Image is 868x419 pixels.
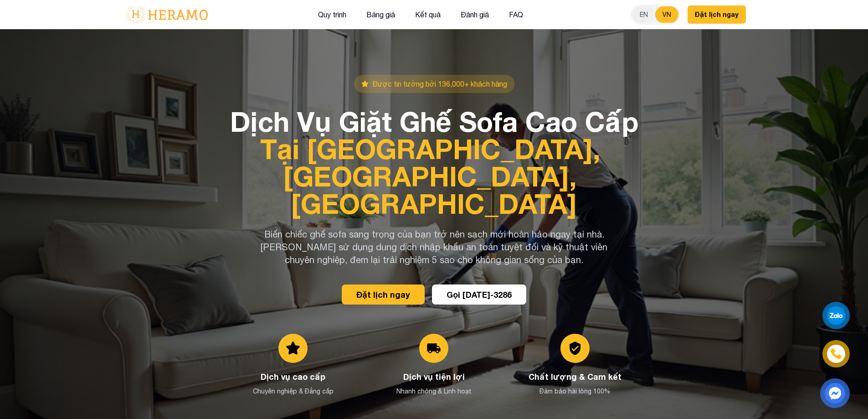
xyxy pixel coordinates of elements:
p: Biến chiếc ghế sofa sang trọng của bạn trở nên sạch mới hoàn hảo ngay tại nhà. [PERSON_NAME] sử d... [259,228,609,266]
h3: Dịch vụ tiện lợi [371,370,497,383]
p: Đảm bảo hài lòng 100% [512,387,638,396]
p: Chuyên nghiệp & Đẳng cấp [230,387,356,396]
h3: Dịch vụ cao cấp [230,370,356,383]
button: Quy trình [315,9,349,21]
button: Gọi [DATE]-3286 [432,285,526,305]
h1: Dịch Vụ Giặt Ghế Sofa Cao Cấp [230,108,638,217]
button: Đặt lịch ngay [688,5,746,24]
button: FAQ [506,9,526,21]
img: logo-with-text.png [123,5,211,24]
button: VN [655,6,678,23]
button: Đặt lịch ngay [342,285,425,305]
h3: Chất lượng & Cam kết [512,370,638,383]
button: Kết quả [412,9,443,21]
button: EN [632,6,655,23]
span: Tại [GEOGRAPHIC_DATA], [GEOGRAPHIC_DATA], [GEOGRAPHIC_DATA] [230,135,638,217]
button: Đánh giá [458,9,492,21]
p: Nhanh chóng & Linh hoạt [371,387,497,396]
a: phone-icon [823,341,849,367]
button: Bảng giá [364,9,398,21]
img: phone-icon [830,348,842,360]
span: Được tin tưởng bởi 136,000+ khách hàng [372,78,507,89]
